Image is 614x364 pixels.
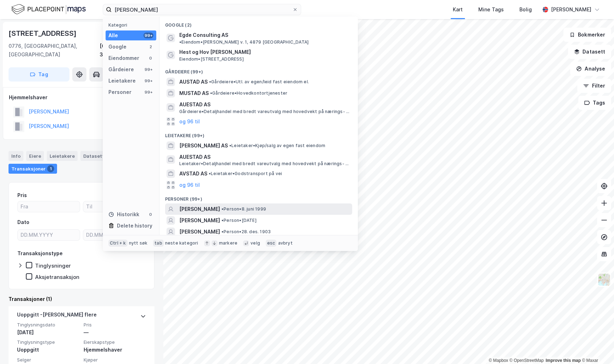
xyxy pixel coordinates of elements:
[159,17,358,29] div: Google (2)
[17,218,29,226] div: Dato
[84,346,146,354] div: Hjemmelshaver
[179,100,349,109] span: AUESTAD AS
[18,230,80,240] input: DD.MM.YYYY
[26,151,44,161] div: Eiere
[148,44,153,50] div: 2
[179,109,351,114] span: Gårdeiere • Detaljhandel med bredt vareutvalg med hovedvekt på nærings- og nytelsesmidler
[18,201,80,212] input: Fra
[108,210,139,219] div: Historikk
[179,48,349,56] span: Hest og Hov [PERSON_NAME]
[108,43,126,51] div: Google
[35,274,79,280] div: Aksjetransaksjon
[108,22,156,28] div: Kategori
[108,54,139,62] div: Eiendommer
[17,322,79,328] span: Tinglysningsdato
[266,240,277,247] div: esc
[568,45,611,59] button: Datasett
[221,206,266,212] span: Person • 8. juni 1999
[179,153,349,161] span: AUESTAD AS
[179,56,244,62] span: Eiendom • [STREET_ADDRESS]
[210,90,212,96] span: •
[597,273,611,286] img: Z
[509,358,544,363] a: OpenStreetMap
[221,229,224,234] span: •
[17,357,79,363] span: Selger
[143,78,153,84] div: 99+
[489,358,508,363] a: Mapbox
[159,63,358,76] div: Gårdeiere (99+)
[210,90,287,96] span: Gårdeiere • Hovedkontortjenester
[84,322,146,328] span: Pris
[83,201,145,212] input: Til
[229,143,325,149] span: Leietaker • Kjøp/salg av egen fast eiendom
[35,262,71,269] div: Tinglysninger
[551,5,591,14] div: [PERSON_NAME]
[153,240,164,247] div: tab
[159,127,358,140] div: Leietakere (99+)
[209,79,211,84] span: •
[221,218,257,223] span: Person • [DATE]
[108,77,136,85] div: Leietakere
[179,141,228,150] span: [PERSON_NAME] AS
[478,5,504,14] div: Mine Tags
[179,169,207,178] span: AVSTAD AS
[179,205,220,213] span: [PERSON_NAME]
[519,5,532,14] div: Bolig
[179,228,220,236] span: [PERSON_NAME]
[129,240,148,246] div: nytt søk
[209,171,282,177] span: Leietaker • Godstransport på vei
[17,346,79,354] div: Uoppgitt
[179,89,209,97] span: MUSTAD AS
[578,96,611,110] button: Tags
[84,339,146,345] span: Eierskapstype
[83,230,145,240] input: DD.MM.YYYY
[453,5,463,14] div: Kart
[159,191,358,203] div: Personer (99+)
[579,330,614,364] div: Kontrollprogram for chat
[179,216,220,225] span: [PERSON_NAME]
[179,39,309,45] span: Eiendom • [PERSON_NAME] v. 1, 4879 [GEOGRAPHIC_DATA]
[112,4,292,15] input: Søk på adresse, matrikkel, gårdeiere, leietakere eller personer
[221,206,224,212] span: •
[221,229,271,235] span: Person • 28. des. 1903
[9,93,154,102] div: Hjemmelshaver
[577,79,611,93] button: Filter
[17,191,27,200] div: Pris
[108,240,128,247] div: Ctrl + k
[9,295,154,303] div: Transaksjoner (1)
[579,330,614,364] iframe: Chat Widget
[9,67,69,82] button: Tag
[17,339,79,345] span: Tinglysningstype
[9,42,100,59] div: 0776, [GEOGRAPHIC_DATA], [GEOGRAPHIC_DATA]
[278,240,292,246] div: avbryt
[47,165,54,172] div: 1
[108,88,131,96] div: Personer
[108,31,118,40] div: Alle
[143,67,153,72] div: 99+
[179,31,228,39] span: Egde Consulting AS
[84,328,146,337] div: —
[80,151,107,161] div: Datasett
[179,181,200,189] button: og 96 til
[546,358,581,363] a: Improve this map
[209,79,309,85] span: Gårdeiere • Utl. av egen/leid fast eiendom el.
[221,218,224,223] span: •
[219,240,237,246] div: markere
[9,164,57,174] div: Transaksjoner
[117,222,152,230] div: Delete history
[179,39,181,45] span: •
[9,28,78,39] div: [STREET_ADDRESS]
[47,151,78,161] div: Leietakere
[179,78,208,86] span: AUSTAD AS
[209,171,211,176] span: •
[17,249,63,258] div: Transaksjonstype
[179,161,351,167] span: Leietaker • Detaljhandel med bredt vareutvalg med hovedvekt på nærings- og nytelsesmidler
[11,3,86,16] img: logo.f888ab2527a4732fd821a326f86c7f29.svg
[143,33,153,38] div: 99+
[148,55,153,61] div: 0
[17,328,79,337] div: [DATE]
[108,65,134,74] div: Gårdeiere
[229,143,231,148] span: •
[570,62,611,76] button: Analyse
[143,89,153,95] div: 99+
